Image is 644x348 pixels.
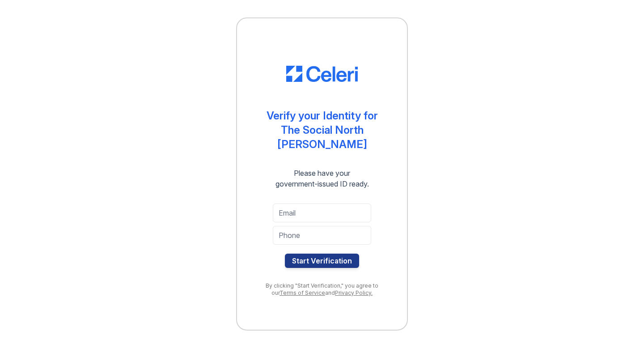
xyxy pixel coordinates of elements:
[285,254,359,268] button: Start Verification
[286,66,358,82] img: CE_Logo_Blue-a8612792a0a2168367f1c8372b55b34899dd931a85d93a1a3d3e32e68fde9ad4.png
[255,282,389,297] div: By clicking "Start Verification," you agree to our and
[259,168,385,189] div: Please have your government-issued ID ready.
[273,204,371,222] input: Email
[335,289,373,296] a: Privacy Policy.
[273,226,371,245] input: Phone
[280,289,325,296] a: Terms of Service
[255,109,389,152] div: Verify your Identity for The Social North [PERSON_NAME]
